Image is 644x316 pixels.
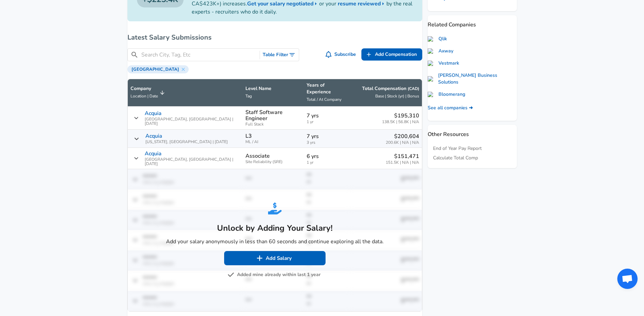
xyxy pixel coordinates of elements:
[307,132,348,140] p: 7 yrs
[353,85,419,100] span: Total Compensation (CAD) Base | Stock (yr) | Bonus
[386,140,419,145] span: 200.6K | N/A | N/A
[307,112,348,120] p: 7 yrs
[245,93,252,99] span: Tag
[408,86,419,92] button: (CAD)
[433,145,482,152] a: End of Year Pay Report
[129,67,182,72] span: [GEOGRAPHIC_DATA]
[433,155,478,161] a: Calculate Total Comp
[428,92,436,97] img: bloomerang.co
[307,97,341,102] span: Total / At Company
[256,255,263,262] img: svg+xml;base64,PHN2ZyB4bWxucz0iaHR0cDovL3d3dy53My5vcmcvMjAwMC9zdmciIGZpbGw9IiNmZmZmZmYiIHZpZXdCb3...
[245,153,270,159] p: Associate
[127,65,189,73] div: [GEOGRAPHIC_DATA]
[145,151,162,157] p: Acquia
[307,140,348,145] span: 3 yrs
[382,120,419,124] span: 138.5K | 56.8K | N/A
[307,82,348,95] p: Years of Experience
[145,133,162,139] p: Acquia
[141,51,257,59] input: Search City, Tag, Etc
[428,76,435,82] img: daugherty.com
[127,32,422,43] h6: Latest Salary Submissions
[145,157,240,166] span: [GEOGRAPHIC_DATA], [GEOGRAPHIC_DATA] | [DATE]
[145,110,162,116] p: Acquia
[166,238,384,246] p: Add your salary anonymously in less than 60 seconds and continue exploring all the data.
[386,160,419,165] span: 151.5K | N/A | N/A
[428,48,436,54] img: axway.com
[245,133,252,139] p: L3
[228,271,234,278] img: svg+xml;base64,PHN2ZyB4bWxucz0iaHR0cDovL3d3dy53My5vcmcvMjAwMC9zdmciIGZpbGw9IiM3NTc1NzUiIHZpZXdCb3...
[428,91,465,98] a: Bloomerang
[224,251,326,265] button: Add Salary
[428,48,453,54] a: Axway
[130,93,158,99] span: Location | Date
[386,132,419,140] p: $200,604
[428,105,473,111] a: See all companies ➜
[375,93,419,99] span: Base | Stock (yr) | Bonus
[130,85,158,92] p: Company
[245,122,301,127] span: Full Stack
[362,85,419,92] p: Total Compensation
[245,109,301,121] p: Staff Software Engineer
[127,79,422,311] table: Salary Submissions
[245,160,301,164] span: Site Reliability (SRE)
[324,48,359,61] button: Subscribe
[307,120,348,124] span: 1 yr
[245,85,301,92] p: Level Name
[386,152,419,160] p: $151,471
[307,160,348,165] span: 1 yr
[130,85,167,100] span: CompanyLocation | Date
[428,60,459,67] a: Vestmark
[307,152,348,160] p: 6 yrs
[428,61,436,66] img: vestmark.com
[428,72,517,86] a: [PERSON_NAME] Business Solutions
[260,49,299,61] button: Toggle Search Filters
[428,15,517,29] p: Related Companies
[145,140,228,144] span: [US_STATE], [GEOGRAPHIC_DATA] | [DATE]
[361,48,422,61] a: Add Compensation
[229,271,320,279] button: Added mine already within last 1 year
[428,125,517,138] p: Other Resources
[428,36,436,42] img: qlik.com
[617,269,638,289] div: Open chat
[428,36,447,42] a: Qlik
[268,202,282,215] img: svg+xml;base64,PHN2ZyB4bWxucz0iaHR0cDovL3d3dy53My5vcmcvMjAwMC9zdmciIGZpbGw9IiMyNjhERUMiIHZpZXdCb3...
[166,223,384,233] h5: Unlock by Adding Your Salary!
[245,140,301,144] span: ML / AI
[145,117,240,126] span: [GEOGRAPHIC_DATA], [GEOGRAPHIC_DATA] | [DATE]
[375,50,417,59] span: Add Compensation
[382,112,419,120] p: $195,310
